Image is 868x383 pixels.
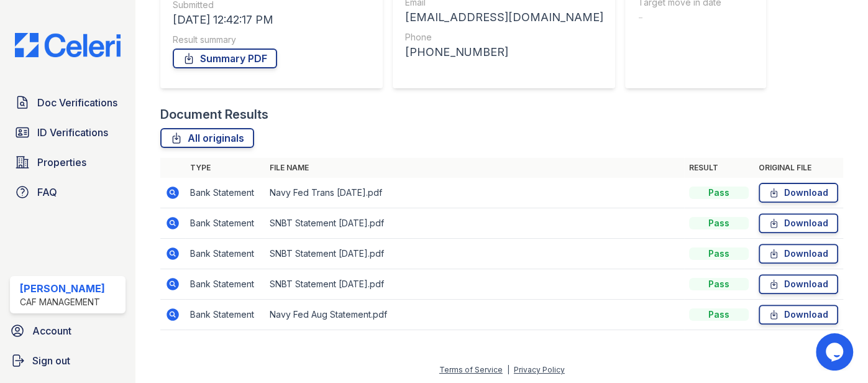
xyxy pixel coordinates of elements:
[185,208,265,239] td: Bank Statement
[32,323,71,338] span: Account
[265,208,684,239] td: SNBT Statement [DATE].pdf
[759,183,838,203] a: Download
[265,239,684,269] td: SNBT Statement [DATE].pdf
[185,239,265,269] td: Bank Statement
[32,353,70,368] span: Sign out
[37,125,108,140] span: ID Verifications
[185,178,265,208] td: Bank Statement
[689,187,749,199] div: Pass
[20,296,105,308] div: CAF Management
[5,348,130,373] a: Sign out
[759,244,838,264] a: Download
[10,90,126,115] a: Doc Verifications
[405,44,603,61] div: [PHONE_NUMBER]
[439,365,503,374] a: Terms of Service
[5,33,130,57] img: CE_Logo_Blue-a8612792a0a2168367f1c8372b55b34899dd931a85d93a1a3d3e32e68fde9ad4.png
[689,217,749,229] div: Pass
[514,365,565,374] a: Privacy Policy
[637,9,754,26] div: -
[816,333,856,371] iframe: chat widget
[10,180,126,205] a: FAQ
[759,274,838,294] a: Download
[160,128,254,148] a: All originals
[173,11,370,29] div: [DATE] 12:42:17 PM
[37,155,86,170] span: Properties
[173,48,277,68] a: Summary PDF
[37,95,117,110] span: Doc Verifications
[405,9,603,26] div: [EMAIL_ADDRESS][DOMAIN_NAME]
[265,269,684,300] td: SNBT Statement [DATE].pdf
[265,158,684,178] th: File name
[37,185,57,200] span: FAQ
[185,158,265,178] th: Type
[10,150,126,175] a: Properties
[5,318,130,343] a: Account
[185,269,265,300] td: Bank Statement
[507,365,509,374] div: |
[173,34,370,46] div: Result summary
[265,178,684,208] td: Navy Fed Trans [DATE].pdf
[759,305,838,325] a: Download
[10,120,126,145] a: ID Verifications
[684,158,754,178] th: Result
[689,278,749,290] div: Pass
[265,300,684,330] td: Navy Fed Aug Statement.pdf
[689,247,749,260] div: Pass
[689,308,749,321] div: Pass
[759,213,838,233] a: Download
[405,31,603,44] div: Phone
[754,158,843,178] th: Original file
[160,106,268,123] div: Document Results
[185,300,265,330] td: Bank Statement
[20,281,105,296] div: [PERSON_NAME]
